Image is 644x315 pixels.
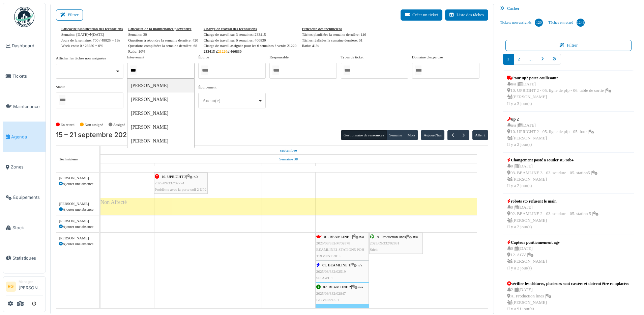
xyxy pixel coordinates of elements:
[546,14,587,32] a: Tâches en retard
[386,130,405,140] button: Semaine
[377,235,406,239] span: A. Production lines
[322,263,350,267] span: 01. BEAMLINE 1
[128,26,198,32] div: Efficacité de la maintenance préventive
[505,196,600,232] a: robots st5 refusent le main 0 |[DATE] 02. BEAMLINE 2 - 03. soudure - 05. station 5 | [PERSON_NAME...
[11,164,43,170] span: Zones
[507,239,560,245] div: Capteur positionnement agv
[3,61,46,91] a: Tickets
[272,65,279,75] input: Tous
[3,213,46,243] a: Stock
[12,225,43,231] span: Stock
[302,37,366,43] div: Tâches réalisées la semaine dernière: 61
[507,204,598,230] div: 0 | [DATE] 02. BEAMLINE 2 - 03. soudure - 05. station 5 | [PERSON_NAME] Il y a 2 jour(s)
[302,43,366,49] div: Ratio: 41%
[447,130,459,140] button: Précédent
[59,201,96,207] div: [PERSON_NAME]
[497,4,640,14] div: Cacher
[412,54,443,60] label: Domaine d'expertise
[130,65,137,75] input: Tous
[120,164,134,172] a: 15 septembre 2025
[194,175,198,179] span: n/a
[128,43,198,49] div: Questions complétées la semaine dernière: 68
[505,114,596,150] a: up 2 n/a |[DATE] 10. UPRIGHT 2 - 05. ligne de pfp - 05. four | [PERSON_NAME]Il y a 2 jour(s)
[413,235,418,239] span: n/a
[6,279,43,295] a: RG Manager[PERSON_NAME]
[56,131,131,139] h2: 15 – 21 septembre 2025
[421,130,444,140] button: Aujourd'hui
[198,54,209,60] label: Équipe
[335,164,350,172] a: 19 septembre 2025
[505,155,599,191] a: Changement posté a souder st5 rob4 0 |[DATE] 03. BEAMLINE 3 - 03. soudure - 05. station5 | [PERSO...
[316,291,346,295] span: 2025/09/332/02847
[524,54,537,65] a: …
[85,122,103,128] label: Non assigné
[155,187,206,191] span: Problème avec la porte coil 2 UP2
[56,55,106,61] label: Afficher les tâches non assignées
[127,106,194,120] div: [PERSON_NAME]
[507,157,597,163] div: Changement posté a souder st5 rob4
[56,84,65,90] label: Statut
[341,130,387,140] button: Gestionnaire de ressources
[61,32,123,37] div: Semaine: [DATE] [DATE]
[6,282,16,292] li: RG
[302,26,366,32] div: Efficacité des techniciens
[316,298,339,302] span: Be2 calibre 5.1
[14,7,34,27] img: Badge_color-CXgf-gQk.svg
[505,279,631,314] a: vérifier les clôtures, plusieurs sont cassées et doivent être remplacées 2 |[DATE] A. Production ...
[127,134,194,148] div: [PERSON_NAME]
[19,279,43,284] div: Manager
[61,26,123,32] div: Efficacité planification des techniciens
[59,207,96,212] div: Ajouter une absence
[59,157,78,161] span: Techniciens
[503,54,634,70] nav: pager
[415,65,421,75] input: Tous
[358,285,363,289] span: n/a
[3,122,46,152] a: Agenda
[218,49,227,53] span: 21220
[507,81,611,107] div: n/a | [DATE] 10. UPRIGHT 2 - 05. ligne de pfp - 06. table de sortie | [PERSON_NAME] Il y a 3 jour(s)
[100,199,127,205] span: Non Affecté
[127,79,194,93] div: [PERSON_NAME]
[59,224,96,230] div: Ajouter une absence
[503,54,514,65] a: 1
[155,174,207,193] div: |
[359,235,364,239] span: n/a
[13,103,43,110] span: Maintenance
[204,32,297,37] div: Charge de travail sur 3 semaines: 233415
[59,95,65,105] input: Tous
[61,43,123,49] div: Week-ends: 0 / 28980 = 0%
[59,175,96,181] div: [PERSON_NAME]
[59,181,96,187] div: Ajouter une absence
[127,120,194,134] div: [PERSON_NAME]
[12,43,43,49] span: Dashboard
[405,130,418,140] button: Mois
[507,116,594,122] div: up 2
[507,198,598,204] div: robots st5 refusent le main
[316,241,350,245] span: 2025/09/332/M/02878
[370,241,400,245] span: 2025/09/332/02881
[3,91,46,122] a: Maintenance
[505,73,613,109] a: Pour up2 porte coulissante n/a |[DATE] 10. UPRIGHT 2 - 05. ligne de pfp - 06. table de sortie | [...
[127,93,194,106] div: [PERSON_NAME]
[358,263,362,267] span: n/a
[316,262,368,282] div: |
[505,40,632,51] button: Filtrer
[128,37,198,43] div: Questions à répondre la semaine dernière: 420
[128,49,198,54] div: Ratio: 16%
[204,26,297,32] div: Charge de travail des techniciens
[401,9,442,21] button: Créer un ticket
[472,130,488,140] button: Aller à
[316,269,346,273] span: 2025/08/332/02519
[61,122,75,128] label: En retard
[316,276,333,280] span: St3 AWL 1
[3,152,46,182] a: Zones
[11,134,43,140] span: Agenda
[13,194,43,201] span: Équipements
[507,163,597,189] div: 0 | [DATE] 03. BEAMLINE 3 - 03. soudure - 05. station5 | [PERSON_NAME] Il y a 2 jour(s)
[507,281,629,287] div: vérifier les clôtures, plusieurs sont cassées et doivent être remplacées
[445,9,488,21] button: Liste des tâches
[155,181,184,185] span: 2025/09/332/02774
[577,19,585,27] div: 1249
[203,97,258,104] div: Aucun(e)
